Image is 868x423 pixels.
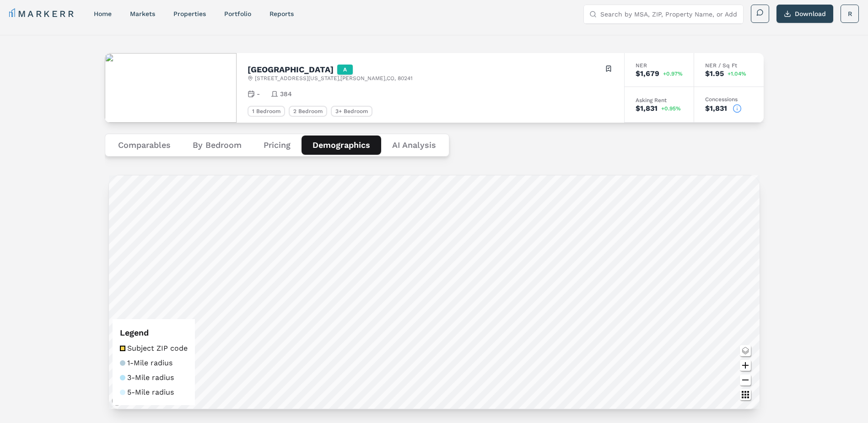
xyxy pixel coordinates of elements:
[740,374,751,385] button: Zoom out map button
[94,10,112,17] a: home
[661,106,681,111] span: +0.95%
[740,345,751,356] button: Change style map button
[705,63,753,68] div: NER / Sq Ft
[255,75,413,82] span: [STREET_ADDRESS][US_STATE] , [PERSON_NAME] , CO , 80241
[248,65,334,74] h2: [GEOGRAPHIC_DATA]
[776,5,833,23] button: Download
[728,71,746,76] span: +1.04%
[280,89,292,98] span: 384
[841,5,859,23] button: R
[257,89,260,98] span: -
[120,372,188,383] li: 3-Mile radius
[337,65,353,75] div: A
[705,70,724,77] div: $1.95
[289,106,327,117] div: 2 Bedroom
[9,7,75,20] a: MARKERR
[600,5,738,23] input: Search by MSA, ZIP, Property Name, or Address
[173,10,206,17] a: properties
[705,97,753,102] div: Concessions
[848,9,852,18] span: R
[740,360,751,371] button: Zoom in map button
[636,70,659,77] div: $1,679
[182,136,253,155] button: By Bedroom
[636,98,683,103] div: Asking Rent
[381,136,447,155] button: AI Analysis
[663,71,683,76] span: +0.97%
[120,343,188,354] li: Subject ZIP code
[705,105,727,112] div: $1,831
[120,387,188,398] li: 5-Mile radius
[270,10,294,17] a: reports
[109,175,760,409] canvas: Map
[130,10,155,17] a: markets
[636,63,683,68] div: NER
[253,136,302,155] button: Pricing
[636,105,658,112] div: $1,831
[331,106,372,117] div: 3+ Bedroom
[740,389,751,400] button: Other options map button
[120,358,188,369] li: 1-Mile radius
[120,326,188,339] h3: Legend
[112,396,152,406] a: Mapbox logo
[302,136,381,155] button: Demographics
[107,136,182,155] button: Comparables
[224,10,251,17] a: Portfolio
[248,106,285,117] div: 1 Bedroom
